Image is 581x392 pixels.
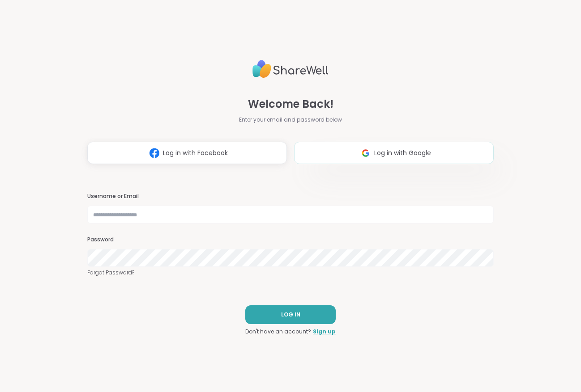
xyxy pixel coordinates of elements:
[87,269,494,277] a: Forgot Password?
[252,56,329,82] img: ShareWell Logo
[313,328,336,336] a: Sign up
[87,193,494,200] h3: Username or Email
[245,328,311,336] span: Don't have an account?
[163,148,228,158] span: Log in with Facebook
[239,116,342,124] span: Enter your email and password below
[87,236,494,244] h3: Password
[294,142,494,164] button: Log in with Google
[87,142,287,164] button: Log in with Facebook
[248,96,333,112] span: Welcome Back!
[146,145,163,161] img: ShareWell Logomark
[374,148,431,158] span: Log in with Google
[357,145,374,161] img: ShareWell Logomark
[245,305,336,324] button: LOG IN
[281,311,300,319] span: LOG IN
